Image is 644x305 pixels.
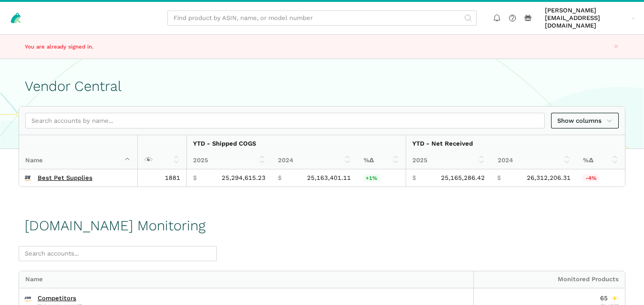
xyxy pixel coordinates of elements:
span: $ [497,174,501,182]
th: 2025: activate to sort column ascending [186,152,272,169]
th: 2025: activate to sort column ascending [406,152,491,169]
a: [PERSON_NAME][EMAIL_ADDRESS][DOMAIN_NAME] [542,5,638,31]
td: 1881 [137,169,186,187]
a: Best Pet Supplies [38,174,92,182]
input: Find product by ASIN, name, or model number [167,10,477,26]
th: %Δ: activate to sort column ascending [577,152,625,169]
span: 25,294,615.23 [222,174,266,182]
span: -4% [583,174,599,182]
h1: Vendor Central [25,79,619,94]
td: 0.52% [357,169,406,187]
h1: [DOMAIN_NAME] Monitoring [25,218,205,234]
span: Show columns [557,116,613,126]
span: +1% [363,174,379,182]
span: $ [193,174,197,182]
th: %Δ: activate to sort column ascending [358,152,406,169]
strong: YTD - Shipped COGS [193,140,256,147]
input: Search accounts by name... [25,113,545,128]
a: Competitors [38,295,76,302]
p: You are already signed in. [25,43,242,51]
a: Show columns [551,113,619,128]
button: Close [611,41,622,52]
span: $ [278,174,282,182]
div: Name [19,271,473,288]
div: 65 [600,295,619,302]
span: 25,163,401.11 [307,174,351,182]
th: Name : activate to sort column descending [19,135,137,169]
th: 2024: activate to sort column ascending [272,152,357,169]
span: [PERSON_NAME][EMAIL_ADDRESS][DOMAIN_NAME] [545,7,628,30]
span: $ [412,174,416,182]
span: 26,312,206.31 [527,174,571,182]
div: Monitored Products [473,271,625,288]
th: : activate to sort column ascending [137,135,186,169]
td: -4.36% [577,169,625,187]
span: 25,165,286.42 [441,174,485,182]
th: 2024: activate to sort column ascending [491,152,577,169]
strong: YTD - Net Received [412,140,473,147]
input: Search accounts... [19,246,217,262]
